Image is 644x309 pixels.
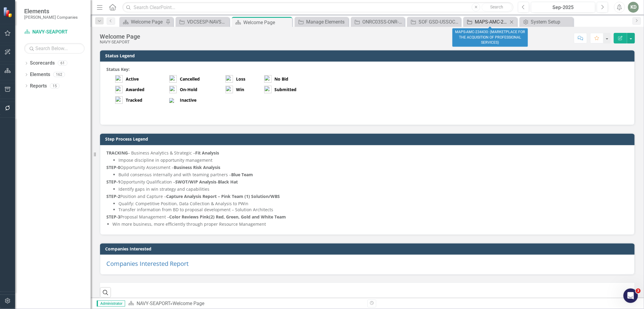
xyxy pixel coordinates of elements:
input: Search ClearPoint... [122,2,513,13]
div: System Setup [531,18,572,26]
a: Scorecards [30,60,55,67]
h3: Step Process Legend [105,137,632,141]
span: Active [126,76,139,82]
b: Blue Team [231,172,253,177]
p: Position and Capture – [106,192,628,201]
div: Keywords by Traffic [67,36,102,40]
span: No Bid [275,76,289,82]
span: On-Hold [180,87,197,92]
div: MAPS-AMC-234430: (MARKETPLACE FOR THE ACQUISITION OF PROFESSIONAL SERVICES) [475,18,508,26]
div: v 4.0.25 [17,10,30,14]
div: » [128,300,363,307]
a: NAVY-SEAPORT [24,29,85,36]
b: – Pink Team (1) Solution/WBS [218,193,280,199]
b: TRACKING [106,150,128,156]
span: Cancelled [180,76,200,82]
iframe: Intercom live chat [623,288,638,303]
button: KD [628,2,639,13]
p: Opportunity Qualification – - [106,178,628,186]
p: Opportunity Assessment – [106,163,628,172]
span: Administrator [97,301,125,307]
span: Awarded [126,87,144,92]
img: website_grey.svg [10,16,15,21]
h3: Status Legend [105,53,632,58]
b: Pink(2) Red, Green, Gold and White Team [200,214,286,220]
div: 61 [58,61,67,66]
a: SOF GSD-USSOCOM-207172: (SOF GLOBAL SERVICES DELIVERY) [409,18,459,26]
img: Completed%20Green.png [115,86,123,93]
li: Impose discipline in opportunity management [118,157,628,163]
div: Welcome Page [100,33,140,40]
span: Companies Interested Report [106,260,189,268]
li: Qualify: Competitive Position, Data Collection & Analysis to PWin [118,201,628,207]
img: yellow%20square.png [169,98,174,103]
span: Tracked [126,97,142,103]
span: Search [490,5,503,9]
a: Companies Interested Report [106,261,189,267]
li: Transfer information from BD to proposal development – Solution Architects [118,207,628,213]
div: ONRC03SS-ONR-SEAPORT-228457: (ONR CODE 03 SUPPORT SERVICES (SEAPORT NXG)) - January [362,18,403,26]
span: Loss [236,76,245,82]
a: Elements [30,71,50,78]
li: Build consensus internally and with teaming partners – [118,172,628,178]
img: ClearPoint Strategy [3,7,14,18]
div: 162 [53,72,65,77]
b: SWOT/WIP Analysis [175,179,216,185]
div: Domain: [DOMAIN_NAME] [16,16,66,21]
a: MAPS-AMC-234430: (MARKETPLACE FOR THE ACQUISITION OF PROFESSIONAL SERVICES) [465,18,508,26]
p: – Business Analytics & Strategic – [106,150,628,157]
input: Search Below... [24,43,85,54]
div: Sep-2025 [533,4,593,11]
img: logo_orange.svg [10,10,15,14]
button: Search [482,3,512,11]
img: 1024px-Black_close_x.svg.png [264,75,272,83]
b: Color Reviews [169,214,199,220]
span: Elements [24,8,78,15]
b: Business Risk Analysis [174,164,220,170]
button: Sep-2025 [531,2,595,13]
div: Welcome Page [173,301,204,306]
div: SOF GSD-USSOCOM-207172: (SOF GLOBAL SERVICES DELIVERY) [419,18,459,26]
a: System Setup [521,18,572,26]
span: Submitted [275,87,297,92]
img: green%20ribbon.png [225,86,233,93]
a: ONRC03SS-ONR-SEAPORT-228457: (ONR CODE 03 SUPPORT SERVICES (SEAPORT NXG)) - January [352,18,403,26]
span: 3 [636,288,641,293]
span: Win [236,87,244,92]
div: Welcome Page [131,18,164,26]
b: STEP-0 [106,164,120,170]
div: NAVY-SEAPORT [100,40,140,44]
a: Welcome Page [121,18,164,26]
img: green%20dot.png [115,75,123,83]
b: Black Hat [218,179,238,185]
img: In%20Progress%20blue.png [264,86,272,93]
div: 15 [50,83,60,88]
small: [PERSON_NAME] Companies [24,15,78,20]
span: Status Key: [106,66,130,72]
img: Circle_Davys-Grey_Solid.svg.png [115,96,123,104]
a: NAVY-SEAPORT [137,301,170,306]
img: tab_domain_overview_orange.svg [16,35,21,40]
span: Inactive [180,97,196,103]
img: cancelled.png [169,75,177,83]
li: Identify gaps in win strategy and capabilities [118,186,628,192]
img: tab_keywords_by_traffic_grey.svg [60,35,65,40]
a: Reports [30,83,47,90]
h3: Companies Interested [105,247,632,251]
li: Win more business, more efficiently through proper Resource Management [112,221,628,227]
b: Capture Analysis Report [166,193,217,199]
b: STEP-3 [106,214,120,220]
div: Welcome Page [243,19,291,26]
b: STEP-2 [106,193,120,199]
img: Red_X.svg.png [225,75,233,83]
div: Manage Elements [306,18,347,26]
b: Fit Analysis [195,150,219,156]
div: MAPS-AMC-234430: (MARKETPLACE FOR THE ACQUISITION OF PROFESSIONAL SERVICES) [452,28,528,47]
a: VDCSESP-NAVSEA-SEAPORT-253057: V DEPT COMBAT SYSTEMS ENGINEERING STRATEGIC PLANNING (SEAPORT NXG) [177,18,228,26]
a: Manage Elements [296,18,347,26]
div: Domain Overview [23,36,54,40]
div: VDCSESP-NAVSEA-SEAPORT-253057: V DEPT COMBAT SYSTEMS ENGINEERING STRATEGIC PLANNING (SEAPORT NXG) [187,18,228,26]
img: New%20On%20Hold.png [169,86,177,93]
b: STEP-1 [106,179,120,185]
